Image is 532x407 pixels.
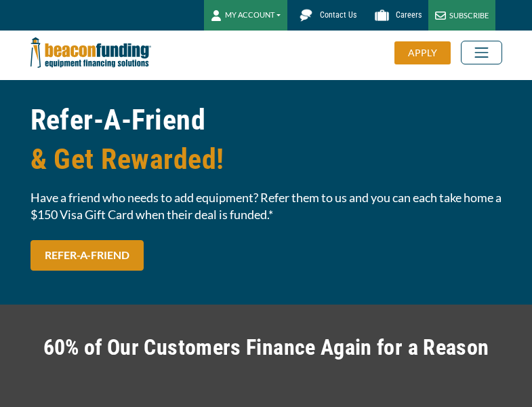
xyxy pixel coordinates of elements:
a: Careers [363,3,428,27]
span: Careers [396,10,422,20]
img: Beacon Funding chat [294,3,318,27]
a: APPLY [394,41,461,64]
a: REFER-A-FRIEND [30,240,144,271]
img: Beacon Funding Careers [370,3,394,27]
span: & Get Rewarded! [30,140,502,179]
div: APPLY [394,41,451,64]
img: Beacon Funding Corporation logo [30,31,151,75]
h2: 60% of Our Customers Finance Again for a Reason [30,332,502,363]
span: Contact Us [320,10,356,20]
span: Have a friend who needs to add equipment? Refer them to us and you can each take home a $150 Visa... [30,189,502,223]
button: Toggle navigation [461,41,502,64]
a: Contact Us [287,3,363,27]
h1: Refer-A-Friend [30,100,502,179]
